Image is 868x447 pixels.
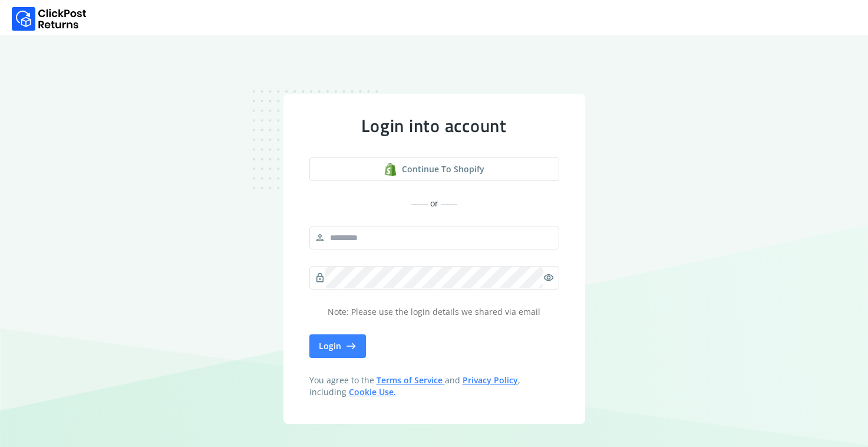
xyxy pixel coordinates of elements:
[309,115,559,136] div: Login into account
[309,157,559,181] button: Continue to shopify
[384,163,397,176] img: shopify logo
[309,157,559,181] a: shopify logoContinue to shopify
[309,334,366,358] button: Login east
[12,7,87,31] img: Logo
[377,374,445,386] a: Terms of Service
[463,374,518,386] a: Privacy Policy
[543,269,554,286] span: visibility
[309,198,559,209] div: or
[346,338,357,354] span: east
[349,386,396,397] a: Cookie Use.
[309,306,559,318] p: Note: Please use the login details we shared via email
[315,229,325,246] span: person
[315,269,325,286] span: lock
[402,163,484,175] span: Continue to shopify
[309,374,559,398] span: You agree to the and , including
